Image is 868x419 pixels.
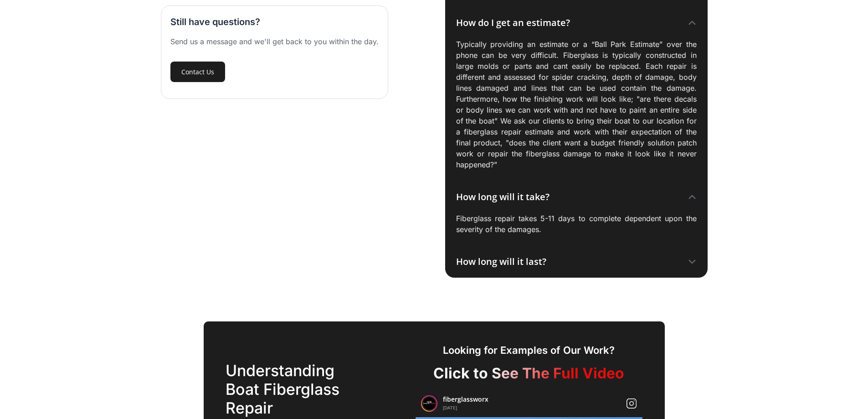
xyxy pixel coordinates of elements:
h4: Looking for Examples of Our Work? [415,343,643,357]
img: fiberglassworx [423,397,436,410]
a: fiberglassworx [443,395,488,403]
div: [DATE] [443,403,488,412]
div: How long will it take? [456,190,550,204]
div: How long will it last? [456,255,546,269]
a: Contact Us [170,62,225,82]
h3: Still have questions? [170,15,260,29]
div: How do I get an estimate? [456,16,570,30]
h2: Click to See The Full Video [415,365,643,382]
p: Typically providing an estimate or a “Ball Park Estimate” over the phone can be very difficult. F... [456,39,697,170]
p: Fiberglass repair takes 5-11 days to complete dependent upon the severity of the damages. [456,213,697,235]
h2: Understanding Boat Fiberglass Repair [226,362,342,417]
div: Send us a message and we'll get back to you within the day. [170,36,379,47]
